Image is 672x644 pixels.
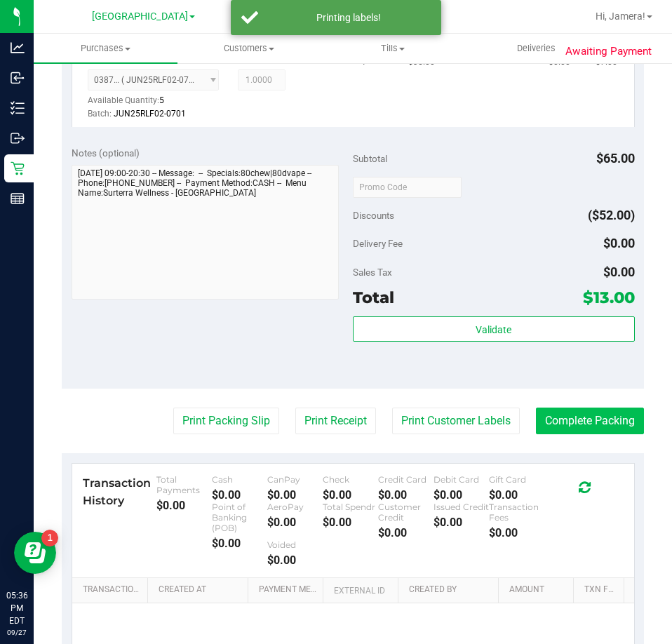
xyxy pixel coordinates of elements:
span: Tills [322,42,464,55]
inline-svg: Inventory [11,101,25,115]
span: Hi, Jamera! [596,11,645,22]
div: Total Spendr [323,502,378,512]
div: Check [323,474,378,485]
a: Txn Fee [584,584,618,596]
inline-svg: Outbound [11,131,25,145]
a: Customers [177,34,321,63]
inline-svg: Analytics [11,41,25,55]
span: Total [353,288,394,307]
div: Issued Credit [434,502,489,512]
span: Sales Tax [353,267,392,278]
a: Transaction ID [83,584,142,596]
inline-svg: Retail [11,161,25,175]
th: External ID [323,578,398,603]
span: Subtotal [353,153,387,164]
span: Deliveries [498,42,574,55]
span: $0.00 [603,264,635,279]
div: Gift Card [489,474,544,485]
button: Complete Packing [536,408,644,434]
span: Validate [476,324,511,335]
div: CanPay [267,474,323,485]
a: Created At [159,584,242,596]
span: Customers [178,42,321,55]
a: Deliveries [464,34,608,63]
button: Validate [353,316,635,342]
div: $0.00 [212,537,267,550]
div: $0.00 [489,488,544,502]
a: Created By [409,584,492,596]
div: AeroPay [267,502,323,512]
div: $0.00 [378,488,434,502]
p: 05:36 PM EDT [6,589,27,627]
p: 09/27 [6,627,27,638]
div: $0.00 [267,488,323,502]
div: Available Quantity: [88,90,227,118]
div: $0.00 [267,554,323,567]
div: Transaction Fees [489,502,544,523]
span: Discounts [353,203,394,228]
div: $0.00 [267,516,323,529]
a: Purchases [34,34,177,63]
div: Total Payments [156,474,212,495]
span: [GEOGRAPHIC_DATA] [92,11,188,22]
div: Customer Credit [378,502,434,523]
div: Printing labels! [266,11,431,25]
input: Promo Code [353,177,462,198]
iframe: Resource center unread badge [41,530,58,546]
span: ($52.00) [588,208,635,222]
iframe: Resource center [14,532,56,574]
span: $65.00 [596,151,635,166]
a: Payment Method [259,584,318,596]
span: JUN25RLF02-0701 [114,109,186,119]
span: $0.00 [603,236,635,250]
div: $0.00 [434,516,489,529]
div: $0.00 [489,526,544,539]
span: Delivery Fee [353,238,403,249]
div: Point of Banking (POB) [212,502,267,533]
div: $0.00 [212,488,267,502]
a: Tills [321,34,465,63]
div: $0.00 [378,526,434,539]
span: Batch: [88,109,112,119]
div: Cash [212,474,267,485]
span: Notes (optional) [72,147,140,159]
div: Voided [267,539,323,550]
div: Debit Card [434,474,489,485]
span: Awaiting Payment [565,43,652,60]
inline-svg: Inbound [11,71,25,85]
button: Print Receipt [295,408,376,434]
span: Purchases [34,42,177,55]
div: $0.00 [434,488,489,502]
button: Print Packing Slip [173,408,279,434]
span: 5 [159,95,164,105]
div: $0.00 [323,488,378,502]
div: $0.00 [156,499,212,512]
a: Amount [509,584,568,596]
inline-svg: Reports [11,192,25,206]
div: Credit Card [378,474,434,485]
div: $0.00 [323,516,378,529]
button: Print Customer Labels [392,408,520,434]
span: $13.00 [583,288,635,307]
